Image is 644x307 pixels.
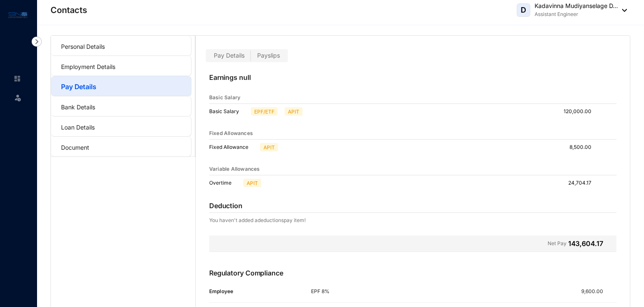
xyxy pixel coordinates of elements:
p: APIT [288,108,299,115]
p: Basic Salary [209,107,247,116]
a: Loan Details [61,124,95,131]
p: Overtime [209,179,240,187]
li: Home [7,70,27,87]
p: Fixed Allowance [209,143,257,151]
img: logo [8,10,27,20]
p: APIT [247,179,258,187]
p: Variable Allowances [209,165,260,173]
p: 143,604.17 [568,238,603,249]
a: Bank Details [61,103,95,111]
p: Assistant Engineer [535,10,618,19]
p: EPF 8% [311,287,400,296]
p: You haven't added a deductions pay item! [209,216,306,225]
span: Pay Details [214,52,245,59]
a: Employment Details [61,63,115,70]
p: Fixed Allowances [209,129,253,138]
p: EPF/ETF [254,108,274,115]
p: Net Pay [548,238,567,249]
a: Pay Details [61,82,96,91]
p: APIT [263,143,275,151]
p: Basic Salary [209,93,240,102]
p: Deduction [209,201,242,211]
a: Document [61,144,89,151]
a: Personal Details [61,43,105,50]
p: Kadavinna Mudiyanselage D... [535,2,618,10]
p: 9,600.00 [581,287,617,296]
img: nav-icon-right.af6afadce00d159da59955279c43614e.svg [32,37,42,47]
p: 8,500.00 [569,143,598,151]
p: Regulatory Compliance [209,268,617,287]
img: leave-unselected.2934df6273408c3f84d9.svg [13,93,22,102]
img: home-unselected.a29eae3204392db15eaf.svg [13,75,21,82]
p: 120,000.00 [564,107,598,116]
p: Employee [209,287,311,296]
span: Payslips [257,52,280,59]
p: Contacts [51,4,87,16]
img: dropdown-black.8e83cc76930a90b1a4fdb6d089b7bf3a.svg [618,9,627,12]
span: D [521,6,527,14]
p: 24,704.17 [568,179,598,187]
p: Earnings null [209,72,617,92]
